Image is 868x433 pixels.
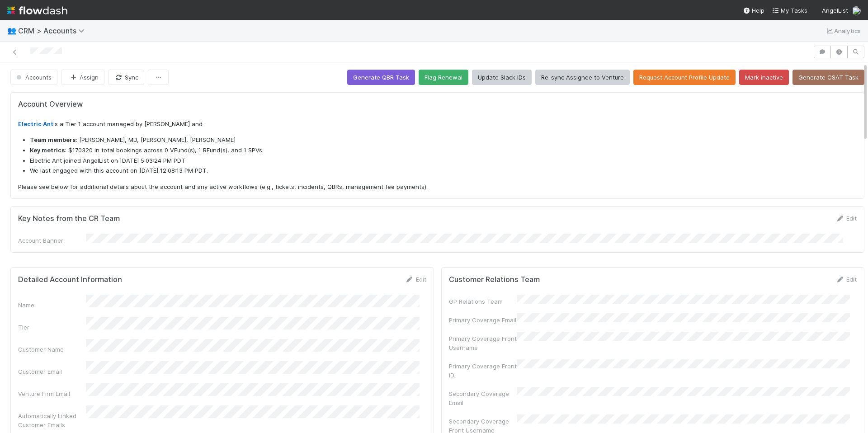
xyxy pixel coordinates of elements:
[18,367,86,376] div: Customer Email
[419,70,468,85] button: Flag Renewal
[535,70,630,85] button: Re-sync Assignee to Venture
[449,389,517,407] div: Secondary Coverage Email
[7,27,16,34] span: 👥
[30,166,857,175] li: We last engaged with this account on [DATE] 12:08:13 PM PDT.
[18,26,89,35] span: CRM > Accounts
[18,345,86,354] div: Customer Name
[18,275,122,284] h5: Detailed Account Information
[108,70,144,85] button: Sync
[825,25,861,36] a: Analytics
[743,6,764,15] div: Help
[772,6,807,15] a: My Tasks
[18,100,857,109] h5: Account Overview
[30,136,857,145] li: : [PERSON_NAME], MD, [PERSON_NAME], [PERSON_NAME]
[449,297,517,306] div: GP Relations Team
[30,156,857,165] li: Electric Ant joined AngelList on [DATE] 5:03:24 PM PDT.
[449,275,540,284] h5: Customer Relations Team
[835,215,857,222] a: Edit
[472,70,532,85] button: Update Slack IDs
[30,146,857,155] li: : $170320 in total bookings across 0 VFund(s), 1 RFund(s), and 1 SPVs.
[18,120,857,129] p: is a Tier 1 account managed by [PERSON_NAME] and .
[18,323,86,332] div: Tier
[18,236,86,245] div: Account Banner
[18,183,857,192] p: Please see below for additional details about the account and any active workflows (e.g., tickets...
[835,276,857,283] a: Edit
[405,276,426,283] a: Edit
[30,146,65,154] strong: Key metrics
[772,7,807,14] span: My Tasks
[10,70,57,85] button: Accounts
[14,74,52,81] span: Accounts
[347,70,415,85] button: Generate QBR Task
[633,70,736,85] button: Request Account Profile Update
[739,70,789,85] button: Mark inactive
[822,7,848,14] span: AngelList
[449,362,517,380] div: Primary Coverage Front ID
[61,70,104,85] button: Assign
[30,136,76,143] strong: Team members
[18,389,86,398] div: Venture Firm Email
[449,334,517,352] div: Primary Coverage Front Username
[852,6,861,15] img: avatar_a2d05fec-0a57-4266-8476-74cda3464b0e.png
[18,411,86,429] div: Automatically Linked Customer Emails
[7,3,67,18] img: logo-inverted-e16ddd16eac7371096b0.svg
[18,120,53,127] a: Electric Ant
[18,301,86,310] div: Name
[793,70,864,85] button: Generate CSAT Task
[449,315,517,325] div: Primary Coverage Email
[18,214,120,223] h5: Key Notes from the CR Team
